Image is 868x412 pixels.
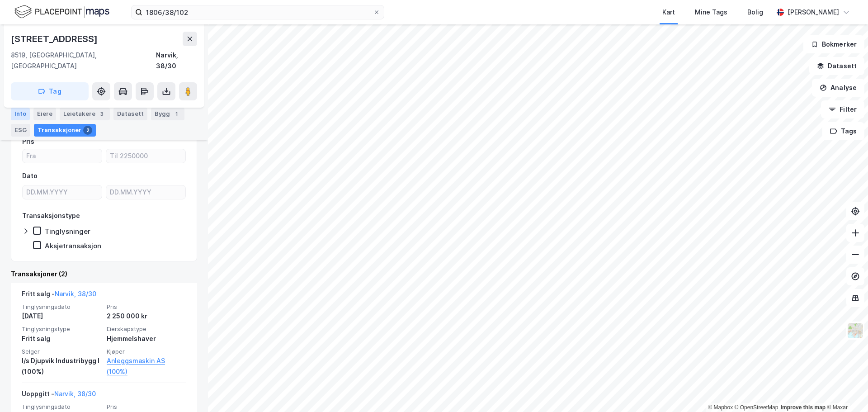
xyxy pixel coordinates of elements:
[823,369,868,412] div: Kontrollprogram for chat
[781,404,826,411] a: Improve this map
[107,303,186,311] span: Pris
[22,303,101,311] span: Tinglysningsdato
[97,109,106,118] div: 3
[107,403,186,411] span: Pris
[788,7,839,18] div: [PERSON_NAME]
[22,136,34,147] div: Pris
[22,289,96,303] div: Fritt salg -
[142,5,373,19] input: Søk på adresse, matrikkel, gårdeiere, leietakere eller personer
[809,57,864,75] button: Datasett
[821,100,864,118] button: Filter
[747,7,763,18] div: Bolig
[156,50,197,71] div: Narvik, 38/30
[22,311,101,322] div: [DATE]
[83,126,92,135] div: 2
[11,82,89,100] button: Tag
[107,348,186,355] span: Kjøper
[11,269,197,279] div: Transaksjoner (2)
[107,333,186,344] div: Hjemmelshaver
[823,369,868,412] iframe: Chat Widget
[11,124,30,137] div: ESG
[45,242,101,250] div: Aksjetransaksjon
[22,170,38,181] div: Dato
[708,404,733,411] a: Mapbox
[34,124,96,137] div: Transaksjoner
[23,185,102,199] input: DD.MM.YYYY
[822,122,864,140] button: Tags
[22,333,101,344] div: Fritt salg
[11,50,156,71] div: 8519, [GEOGRAPHIC_DATA], [GEOGRAPHIC_DATA]
[54,390,96,398] a: Narvik, 38/30
[113,108,147,120] div: Datasett
[695,7,727,18] div: Mine Tags
[22,403,101,411] span: Tinglysningsdato
[151,108,184,120] div: Bygg
[22,325,101,333] span: Tinglysningstype
[107,311,186,322] div: 2 250 000 kr
[22,388,96,403] div: Uoppgitt -
[23,149,102,163] input: Fra
[107,325,186,333] span: Eierskapstype
[662,7,675,18] div: Kart
[60,108,110,120] div: Leietakere
[172,109,181,118] div: 1
[11,108,30,120] div: Info
[45,227,90,236] div: Tinglysninger
[22,210,80,221] div: Transaksjonstype
[33,108,56,120] div: Eiere
[106,185,185,199] input: DD.MM.YYYY
[22,355,101,377] div: I/s Djupvik Industribygg I (100%)
[107,355,186,377] a: Anleggsmaskin AS (100%)
[22,348,101,355] span: Selger
[14,4,109,20] img: logo.f888ab2527a4732fd821a326f86c7f29.svg
[11,32,99,46] div: [STREET_ADDRESS]
[812,79,864,97] button: Analyse
[106,149,185,163] input: Til 2250000
[803,35,864,53] button: Bokmerker
[735,404,778,411] a: OpenStreetMap
[55,290,96,298] a: Narvik, 38/30
[847,322,864,339] img: Z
